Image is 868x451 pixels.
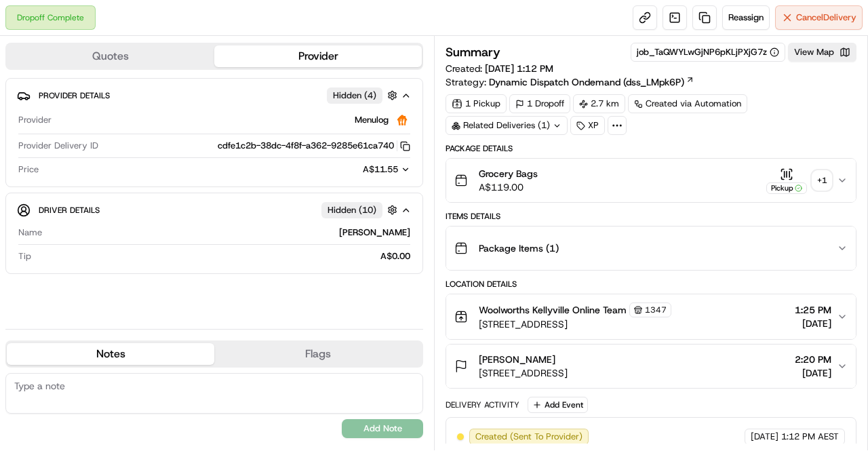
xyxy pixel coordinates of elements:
div: Location Details [446,279,856,290]
span: Provider [18,114,52,126]
span: [DATE] [751,431,778,443]
span: Package Items ( 1 ) [479,241,559,255]
a: Dynamic Dispatch Ondemand (dss_LMpk6P) [489,75,694,89]
span: Created: [446,62,553,75]
div: Package Details [446,143,856,154]
span: Cancel Delivery [796,12,856,24]
div: [PERSON_NAME] [47,227,410,239]
button: cdfe1c2b-38dc-4f8f-a362-9285e61ca740 [218,140,410,152]
span: [PERSON_NAME] [479,353,555,366]
button: View Map [788,43,856,62]
button: Driver DetailsHidden (10) [17,199,412,221]
button: Package Items (1) [446,227,856,270]
div: + 1 [812,171,831,190]
span: Hidden ( 4 ) [333,90,376,102]
span: Hidden ( 10 ) [328,204,376,216]
span: [DATE] 1:12 PM [485,62,553,75]
button: Reassign [722,5,770,30]
span: 2:20 PM [795,353,831,366]
span: A$11.55 [363,163,398,175]
button: Notes [7,343,214,365]
span: [STREET_ADDRESS] [479,366,568,380]
div: Items Details [446,211,856,222]
button: Pickup+1 [766,168,831,194]
span: Dynamic Dispatch Ondemand (dss_LMpk6P) [489,75,684,89]
span: Menulog [355,114,389,126]
button: Flags [214,343,422,365]
div: 1 Pickup [446,94,507,113]
span: [DATE] [795,366,831,380]
span: [DATE] [795,317,831,330]
span: A$119.00 [479,180,538,194]
span: Grocery Bags [479,167,538,180]
img: justeat_logo.png [394,112,410,128]
span: Reassign [728,12,764,24]
div: A$0.00 [37,250,410,262]
span: Tip [18,250,31,262]
button: Add Event [528,397,588,413]
button: Provider DetailsHidden (4) [17,84,412,106]
span: Provider Details [39,90,110,101]
span: [STREET_ADDRESS] [479,317,671,331]
span: Woolworths Kellyville Online Team [479,303,627,317]
button: job_TaQWYLwGjNP6pKLjPXjG7z [637,46,779,58]
div: Strategy: [446,75,694,89]
button: CancelDelivery [775,5,863,30]
button: [PERSON_NAME][STREET_ADDRESS]2:20 PM[DATE] [446,345,856,388]
div: Pickup [766,182,807,194]
button: A$11.55 [291,163,410,176]
span: Price [18,163,39,176]
span: Provider Delivery ID [18,140,98,152]
button: Grocery BagsA$119.00Pickup+1 [446,159,856,202]
button: Woolworths Kellyville Online Team1347[STREET_ADDRESS]1:25 PM[DATE] [446,294,856,339]
span: 1347 [645,305,667,315]
span: 1:25 PM [795,303,831,317]
a: Created via Automation [628,94,747,113]
span: 1:12 PM AEST [781,431,839,443]
button: Quotes [7,45,214,67]
div: Delivery Activity [446,399,519,410]
button: Hidden (4) [327,87,401,104]
span: Name [18,227,42,239]
button: Hidden (10) [321,201,401,218]
span: Created (Sent To Provider) [475,431,583,443]
div: 2.7 km [573,94,625,113]
div: Related Deliveries (1) [446,116,568,135]
div: XP [570,116,605,135]
span: Driver Details [39,205,100,216]
div: 1 Dropoff [509,94,570,113]
h3: Summary [446,46,500,58]
button: Provider [214,45,422,67]
button: Pickup [766,168,807,194]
